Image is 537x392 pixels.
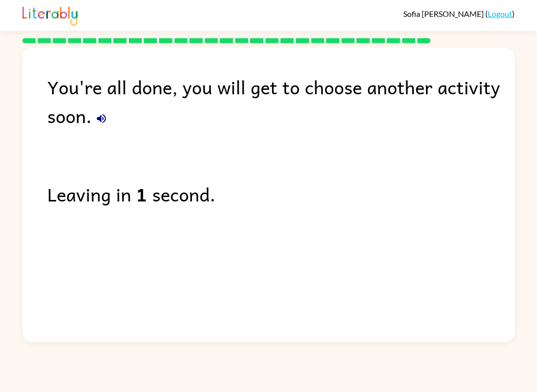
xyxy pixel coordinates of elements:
div: Leaving in second. [47,180,515,208]
div: ( ) [403,9,515,18]
span: Sofia [PERSON_NAME] [403,9,485,18]
a: Logout [488,9,512,18]
img: Literably [22,4,78,26]
div: You're all done, you will get to choose another activity soon. [47,72,515,130]
b: 1 [136,180,147,208]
